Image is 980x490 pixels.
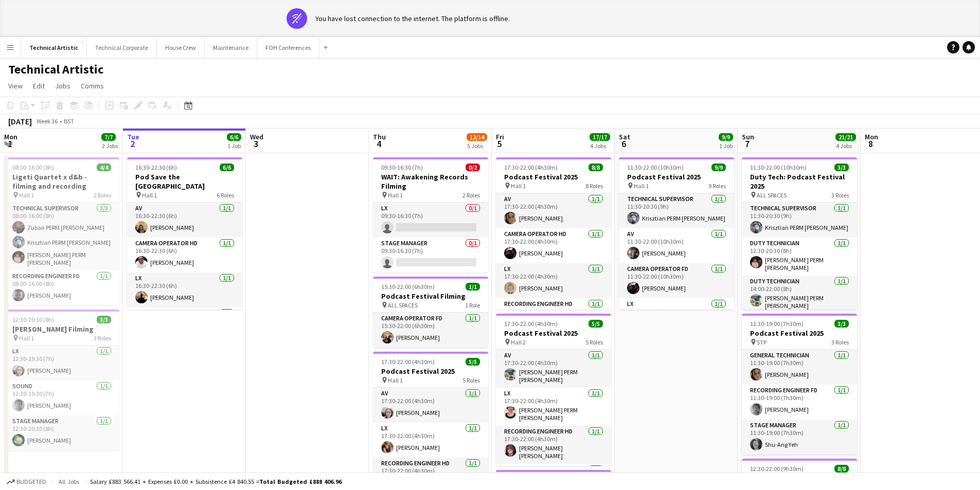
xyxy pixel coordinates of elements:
[257,38,319,58] button: FOH Conferences
[835,133,856,141] span: 21/21
[19,334,34,342] span: Hall 1
[4,157,119,305] app-job-card: 08:00-16:00 (8h)4/4Ligeti Quartet x d&b - filming and recording Hall 12 RolesTechnical Supervisor...
[742,276,857,314] app-card-role: Duty Technician1/114:00-22:00 (8h)[PERSON_NAME] PERM [PERSON_NAME]
[4,346,119,380] app-card-role: LX1/112:30-19:30 (7h)[PERSON_NAME]
[585,338,603,346] span: 5 Roles
[831,338,849,346] span: 3 Roles
[205,38,257,58] button: Maintenance
[742,420,857,455] app-card-role: Stage Manager1/111:30-19:00 (7h30m)Shu-Ang Yeh
[248,138,263,150] span: 3
[220,164,234,171] span: 6/6
[388,301,418,309] span: ALL SPACES
[127,157,242,310] app-job-card: 16:30-22:30 (6h)6/6Pod Save the [GEOGRAPHIC_DATA] Hall 16 RolesAV1/116:30-22:30 (6h)[PERSON_NAME]...
[97,316,111,323] span: 3/3
[381,164,423,171] span: 09:30-16:30 (7h)
[8,62,103,77] h1: Technical Artistic
[4,324,119,334] h3: [PERSON_NAME] Filming
[12,164,54,171] span: 08:00-16:00 (8h)
[127,132,139,141] span: Tue
[373,203,488,238] app-card-role: LX0/109:30-16:30 (7h)
[496,426,611,464] app-card-role: Recording Engineer HD1/117:30-22:00 (4h30m)[PERSON_NAME] [PERSON_NAME]
[94,334,111,342] span: 3 Roles
[504,164,558,171] span: 17:30-22:00 (4h30m)
[585,182,603,190] span: 8 Roles
[589,164,603,171] span: 8/8
[757,338,767,346] span: STP
[57,478,81,485] span: All jobs
[504,320,558,328] span: 17:30-22:00 (4h30m)
[135,164,177,171] span: 16:30-22:30 (6h)
[634,182,649,190] span: Hall 1
[4,79,27,93] a: View
[708,182,726,190] span: 9 Roles
[4,310,119,450] app-job-card: 12:30-20:30 (8h)3/3[PERSON_NAME] Filming Hall 13 RolesLX1/112:30-19:30 (7h)[PERSON_NAME]Sound1/11...
[381,358,435,366] span: 17:30-22:00 (4h30m)
[217,191,234,199] span: 6 Roles
[4,415,119,450] app-card-role: Stage Manager1/112:30-20:30 (8h)[PERSON_NAME]
[142,191,157,199] span: Hall 1
[8,81,23,90] span: View
[757,191,787,199] span: ALL SPACES
[227,142,241,150] div: 1 Job
[94,191,111,199] span: 2 Roles
[496,193,611,228] app-card-role: AV1/117:30-22:00 (4h30m)[PERSON_NAME]
[834,164,849,171] span: 3/3
[51,79,75,93] a: Jobs
[496,350,611,388] app-card-role: AV1/117:30-22:00 (4h30m)[PERSON_NAME] PERM [PERSON_NAME]
[373,367,488,376] h3: Podcast Festival 2025
[102,142,118,150] div: 2 Jobs
[250,132,263,141] span: Wed
[81,81,104,90] span: Comms
[465,301,480,309] span: 1 Role
[462,191,480,199] span: 2 Roles
[619,263,734,298] app-card-role: Camera Operator FD1/111:30-22:00 (10h30m)[PERSON_NAME]
[511,338,526,346] span: Hall 2
[719,142,733,150] div: 1 Job
[87,38,157,58] button: Technical Corporate
[315,14,510,23] div: You have lost connection to the internet. The platform is offline.
[127,273,242,307] app-card-role: LX1/116:30-22:30 (6h)[PERSON_NAME]
[619,228,734,263] app-card-role: AV1/111:30-22:00 (10h30m)[PERSON_NAME]
[742,329,857,338] h3: Podcast Festival 2025
[371,138,386,150] span: 4
[55,81,70,90] span: Jobs
[619,172,734,182] h3: Podcast Festival 2025
[259,478,342,485] span: Total Budgeted £888 406.96
[4,270,119,305] app-card-role: Recording Engineer FD1/108:00-16:00 (8h)[PERSON_NAME]
[589,320,603,328] span: 5/5
[388,376,403,384] span: Hall 1
[101,133,116,141] span: 7/7
[8,116,32,126] div: [DATE]
[381,283,435,291] span: 15:30-22:00 (6h30m)
[750,465,804,473] span: 12:30-22:00 (9h30m)
[19,191,34,199] span: Hall 1
[373,238,488,273] app-card-role: Stage Manager0/109:30-16:30 (7h)
[496,157,611,310] app-job-card: 17:30-22:00 (4h30m)8/8Podcast Festival 2025 Hall 18 RolesAV1/117:30-22:00 (4h30m)[PERSON_NAME]Cam...
[157,38,205,58] button: House Crew
[496,172,611,182] h3: Podcast Festival 2025
[496,298,611,336] app-card-role: Recording Engineer HD1/117:30-22:00 (4h30m)
[373,157,488,273] app-job-card: 09:30-16:30 (7h)0/2WAIT: Awakening Records Filming Hall 12 RolesLX0/109:30-16:30 (7h) Stage Manag...
[64,117,74,125] div: BST
[863,138,878,150] span: 8
[619,298,734,333] app-card-role: LX1/111:30-22:00 (10h30m)
[373,277,488,348] app-job-card: 15:30-22:00 (6h30m)1/1Podcast Festival Filming ALL SPACES1 RoleCamera Operator FD1/115:30-22:00 (...
[127,203,242,238] app-card-role: AV1/116:30-22:30 (6h)[PERSON_NAME]
[16,478,46,485] span: Budgeted
[742,350,857,385] app-card-role: General Technician1/111:30-19:00 (7h30m)[PERSON_NAME]
[373,172,488,191] h3: WAIT: Awakening Records Filming
[619,193,734,228] app-card-role: Technical Supervisor1/111:30-20:30 (9h)Krisztian PERM [PERSON_NAME]
[496,132,504,141] span: Fri
[742,314,857,455] app-job-card: 11:30-19:00 (7h30m)3/3Podcast Festival 2025 STP3 RolesGeneral Technician1/111:30-19:00 (7h30m)[PE...
[619,157,734,310] app-job-card: 11:30-22:00 (10h30m)9/9Podcast Festival 2025 Hall 19 RolesTechnical Supervisor1/111:30-20:30 (9h)...
[127,172,242,191] h3: Pod Save the [GEOGRAPHIC_DATA]
[12,316,54,323] span: 12:30-20:30 (8h)
[836,142,856,150] div: 4 Jobs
